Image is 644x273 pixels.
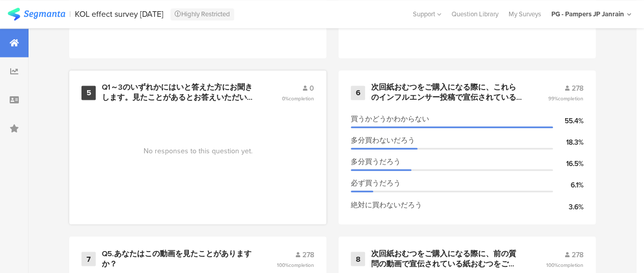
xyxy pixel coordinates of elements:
[503,9,546,19] a: My Surveys
[413,6,441,22] div: Support
[553,137,583,148] div: 18.3%
[8,8,65,20] img: segmanta logo
[371,83,523,102] div: 次回紙おむつをご購入になる際に、これらのインフルエンサー投稿で宣伝されている紙おむつをご自身でお買い上げになる可能性がどのくらいあるかをお答えください。
[351,135,415,146] span: 多分買わないだろう
[351,86,365,100] div: 6
[371,249,521,268] div: 次回紙おむつをご購入になる際に、前の質問の動画で宣伝されている紙おむつをご自身でお買い上げになる可能性がどのくらいあるかをお答えください。
[289,261,314,268] span: completion
[102,83,257,102] div: Q1～3のいずれかにはいと答えた方にお聞きします。見たことがあるとお答えいただいたインフルエンサー投稿で、紹介されたパンパース製品の便益や魅力について、どう感じられましたか？
[553,158,583,169] div: 16.5%
[351,199,422,210] span: 絶対に買わないだろう
[277,261,314,268] span: 100%
[548,95,583,102] span: 99%
[171,8,234,20] div: Highly Restricted
[553,180,583,190] div: 6.1%
[551,9,624,19] div: PG - Pampers JP Janrain
[310,83,314,94] span: 0
[553,116,583,126] div: 55.4%
[75,9,163,19] div: KOL effect survey [DATE]
[546,261,583,268] span: 100%
[572,83,583,94] span: 278
[446,9,503,19] a: Question Library
[351,114,429,124] span: 買うかどうかわからない
[81,86,96,100] div: 5
[69,8,71,20] div: |
[351,178,401,188] span: 必ず買うだろう
[558,261,583,268] span: completion
[282,95,314,102] span: 0%
[81,252,96,266] div: 7
[572,249,583,260] span: 278
[351,252,365,266] div: 8
[553,201,583,212] div: 3.6%
[102,249,252,268] div: Q5.あなたはこの動画を見たことがありますか？
[289,95,314,102] span: completion
[302,249,314,260] span: 278
[144,146,253,156] span: No responses to this question yet.
[558,95,583,102] span: completion
[351,156,401,167] span: 多分買うだろう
